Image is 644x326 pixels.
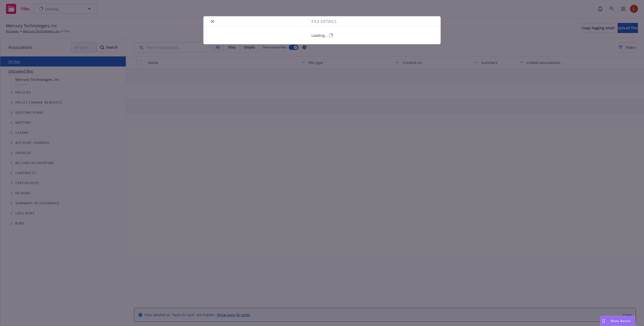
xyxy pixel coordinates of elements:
span: Nova Assist [611,319,631,323]
button: Nova Assist [600,316,635,326]
div: Loading... [311,33,328,38]
span: File details [311,18,337,24]
div: Drag to move [600,316,607,326]
button: close [210,18,216,24]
